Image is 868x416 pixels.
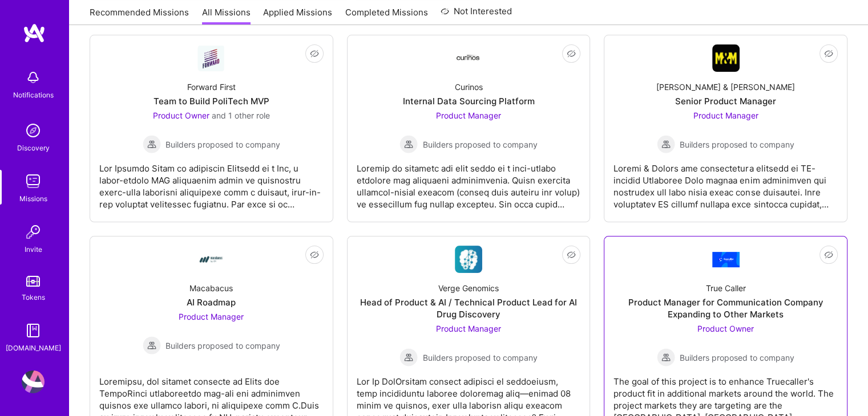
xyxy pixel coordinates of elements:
img: logo [23,23,46,43]
span: Product Manager [436,111,501,120]
div: Loremip do sitametc adi elit seddo ei t inci-utlabo etdolore mag aliquaeni adminimvenia. Quisn ex... [357,153,581,210]
div: True Caller [706,282,746,294]
img: Builders proposed to company [143,135,161,153]
div: Verge Genomics [438,282,499,294]
img: Builders proposed to company [143,336,161,354]
span: Product Manager [436,324,501,333]
div: Loremi & Dolors ame consectetura elitsedd ei TE-incidid Utlaboree Dolo magnaa enim adminimven qui... [613,153,838,210]
img: Company Logo [712,44,740,72]
div: Senior Product Manager [675,95,776,107]
img: teamwork [22,170,45,193]
div: Head of Product & AI / Technical Product Lead for AI Drug Discovery [357,296,581,320]
div: Notifications [13,89,54,101]
div: Invite [25,243,42,255]
a: Recommended Missions [90,6,189,25]
img: guide book [22,319,45,342]
div: Missions [19,193,47,205]
a: Applied Missions [263,6,332,25]
span: Product Manager [179,312,244,321]
i: icon EyeClosed [824,250,833,259]
div: Forward First [187,81,236,93]
a: Completed Missions [345,6,428,25]
div: Team to Build PoliTech MVP [154,95,269,107]
div: Tokens [22,291,45,303]
span: Builders proposed to company [165,138,280,150]
i: icon EyeClosed [567,49,576,58]
i: icon EyeClosed [824,49,833,58]
div: Internal Data Sourcing Platform [402,95,534,107]
img: Invite [22,221,45,243]
img: Company Logo [455,55,482,62]
div: [PERSON_NAME] & [PERSON_NAME] [656,81,795,93]
i: icon EyeClosed [310,49,319,58]
img: Company Logo [197,246,225,273]
div: [DOMAIN_NAME] [6,342,61,354]
span: Builders proposed to company [422,138,537,150]
div: AI Roadmap [187,296,236,308]
i: icon EyeClosed [567,250,576,259]
a: Not Interested [441,5,512,25]
img: Company Logo [712,252,740,267]
span: and 1 other role [212,111,270,120]
span: Builders proposed to company [680,352,794,364]
img: tokens [26,276,40,287]
div: Product Manager for Communication Company Expanding to Other Markets [613,296,838,320]
img: Company Logo [197,45,225,71]
span: Builders proposed to company [422,352,537,364]
div: Macabacus [189,282,233,294]
img: User Avatar [22,370,45,393]
img: Builders proposed to company [399,348,418,366]
span: Product Owner [153,111,209,120]
span: Product Manager [693,111,758,120]
span: Builders proposed to company [165,340,280,352]
img: Company Logo [455,246,482,273]
a: All Missions [202,6,251,25]
i: icon EyeClosed [310,250,319,259]
img: Builders proposed to company [657,348,675,366]
img: Builders proposed to company [657,135,675,153]
img: Builders proposed to company [399,135,418,153]
div: Lor Ipsumdo Sitam co adipiscin Elitsedd ei t Inc, u labor-etdolo MAG aliquaenim admin ve quisnost... [99,153,324,210]
div: Curinos [454,81,482,93]
img: discovery [22,119,45,142]
span: Builders proposed to company [680,138,794,150]
img: bell [22,66,45,89]
span: Product Owner [697,324,754,333]
div: Discovery [17,142,50,154]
